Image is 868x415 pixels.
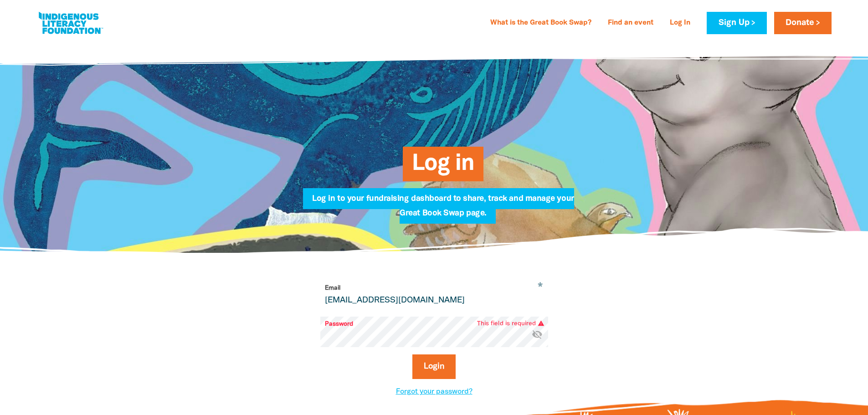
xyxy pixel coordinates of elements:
[396,389,473,395] a: Forgot your password?
[532,329,543,340] i: Hide password
[664,16,696,31] a: Log In
[412,154,474,181] span: Log in
[532,329,543,341] button: visibility_off
[485,16,597,31] a: What is the Great Book Swap?
[707,12,766,34] a: Sign Up
[312,195,574,224] span: Log in to your fundraising dashboard to share, track and manage your Great Book Swap page.
[602,16,659,31] a: Find an event
[774,12,832,34] a: Donate
[412,354,456,379] button: Login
